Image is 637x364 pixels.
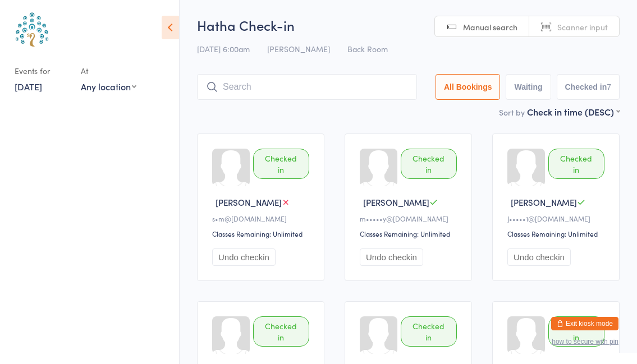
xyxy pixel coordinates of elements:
button: Waiting [506,74,551,100]
button: how to secure with pin [552,338,618,345]
div: At [81,62,136,80]
div: Any location [81,80,136,93]
div: s•m@[DOMAIN_NAME] [212,214,313,223]
div: m•••••y@[DOMAIN_NAME] [360,214,460,223]
div: Checked in [253,149,309,179]
h2: Hatha Check-in [197,16,620,34]
button: Checked in7 [557,74,620,100]
button: Undo checkin [212,248,276,266]
button: Undo checkin [360,248,423,266]
span: Back Room [347,43,388,54]
button: Undo checkin [507,248,571,266]
div: J•••••1@[DOMAIN_NAME] [507,214,608,223]
span: [DATE] 6:00am [197,43,250,54]
div: Checked in [253,316,309,347]
a: [DATE] [15,80,42,93]
span: Scanner input [557,21,608,33]
div: 7 [607,82,611,91]
input: Search [197,74,417,100]
div: Events for [15,62,70,80]
span: [PERSON_NAME] [363,196,429,208]
span: [PERSON_NAME] [216,196,282,208]
button: All Bookings [436,74,501,100]
span: [PERSON_NAME] [267,43,330,54]
div: Classes Remaining: Unlimited [507,229,608,238]
span: Manual search [463,21,517,33]
div: Classes Remaining: Unlimited [360,229,460,238]
button: Exit kiosk mode [551,317,618,330]
div: Check in time (DESC) [527,105,620,118]
div: Checked in [548,316,604,347]
div: Checked in [401,316,457,347]
div: Checked in [401,149,457,179]
span: [PERSON_NAME] [511,196,577,208]
img: Australian School of Meditation & Yoga [11,8,53,50]
div: Checked in [548,149,604,179]
div: Classes Remaining: Unlimited [212,229,313,238]
label: Sort by [499,107,525,118]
